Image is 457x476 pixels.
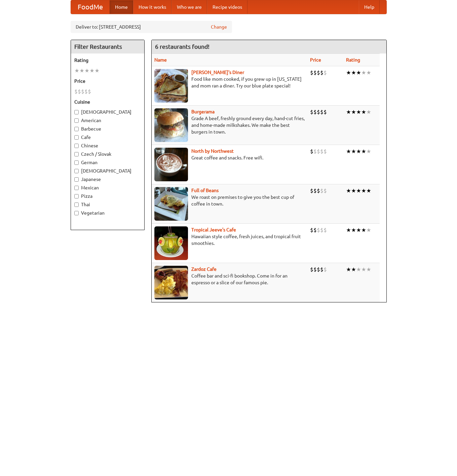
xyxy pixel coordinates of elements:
[154,154,305,161] p: Great coffee and snacks. Free wifi.
[74,152,79,156] input: Czech / Slovak
[191,188,219,193] a: Full of Beans
[74,193,141,199] label: Pizza
[74,57,141,64] h5: Rating
[74,99,141,105] h5: Cuisine
[351,108,356,116] li: ★
[74,127,79,131] input: Barbecue
[74,203,79,207] input: Thai
[154,57,167,63] a: Name
[154,76,305,89] p: Food like mom cooked, if you grew up in [US_STATE] and mom ran a diner. Try our blue plate special!
[71,40,144,53] h4: Filter Restaurants
[191,148,234,154] a: North by Northwest
[310,57,321,63] a: Price
[361,148,366,155] li: ★
[74,109,141,115] label: [DEMOGRAPHIC_DATA]
[346,108,351,116] li: ★
[320,108,323,116] li: $
[74,160,79,165] input: German
[320,187,323,194] li: $
[317,108,320,116] li: $
[310,148,313,155] li: $
[356,187,361,194] li: ★
[313,266,317,273] li: $
[94,67,100,74] li: ★
[323,187,327,194] li: $
[154,272,305,286] p: Coffee bar and sci-fi bookshop. Come in for an espresso or a slice of our famous pie.
[154,187,188,221] img: beans.jpg
[74,67,79,74] li: ★
[351,148,356,155] li: ★
[317,187,320,194] li: $
[191,70,244,75] a: [PERSON_NAME]'s Diner
[74,144,79,148] input: Chinese
[74,211,79,215] input: Vegetarian
[313,226,317,234] li: $
[346,148,351,155] li: ★
[351,69,356,76] li: ★
[320,148,323,155] li: $
[154,266,188,299] img: zardoz.jpg
[356,226,361,234] li: ★
[351,187,356,194] li: ★
[317,226,320,234] li: $
[317,266,320,273] li: $
[356,148,361,155] li: ★
[366,69,371,76] li: ★
[84,88,88,95] li: $
[323,226,327,234] li: $
[346,226,351,234] li: ★
[323,266,327,273] li: $
[366,226,371,234] li: ★
[74,186,79,190] input: Mexican
[74,194,79,198] input: Pizza
[172,0,207,14] a: Who we are
[191,266,217,272] a: Zardoz Cafe
[89,67,94,74] li: ★
[313,148,317,155] li: $
[74,118,79,123] input: American
[346,187,351,194] li: ★
[313,187,317,194] li: $
[154,233,305,247] p: Hawaiian style coffee, fresh juices, and tropical fruit smoothies.
[320,69,323,76] li: $
[361,187,366,194] li: ★
[74,142,141,149] label: Chinese
[323,69,327,76] li: $
[361,266,366,273] li: ★
[320,266,323,273] li: $
[154,194,305,207] p: We roast on premises to give you the best cup of coffee in town.
[359,0,380,14] a: Help
[346,57,360,63] a: Rating
[74,134,141,141] label: Cafe
[310,226,313,234] li: $
[317,148,320,155] li: $
[361,69,366,76] li: ★
[191,227,236,232] a: Tropical Jeeve's Cafe
[317,69,320,76] li: $
[356,108,361,116] li: ★
[154,226,188,260] img: jeeves.jpg
[74,184,141,191] label: Mexican
[361,108,366,116] li: ★
[310,108,313,116] li: $
[351,226,356,234] li: ★
[79,67,84,74] li: ★
[211,24,227,30] a: Change
[154,148,188,181] img: north.jpg
[74,210,141,216] label: Vegetarian
[191,109,215,114] a: Burgerama
[74,151,141,157] label: Czech / Slovak
[207,0,247,14] a: Recipe videos
[74,125,141,132] label: Barbecue
[310,266,313,273] li: $
[323,108,327,116] li: $
[366,108,371,116] li: ★
[310,69,313,76] li: $
[74,117,141,124] label: American
[154,115,305,135] p: Grade A beef, freshly ground every day, hand-cut fries, and home-made milkshakes. We make the bes...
